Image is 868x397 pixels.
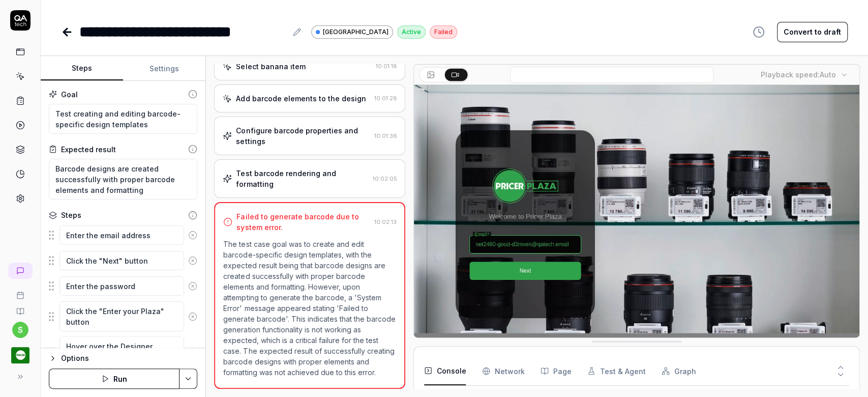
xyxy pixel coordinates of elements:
[4,283,36,299] a: Book a call with us
[311,25,393,39] a: [GEOGRAPHIC_DATA]
[49,368,179,389] button: Run
[184,225,201,245] button: Remove step
[662,357,696,385] button: Graph
[41,56,123,81] button: Steps
[236,211,370,233] div: Failed to generate barcode due to system error.
[236,61,305,72] div: Select banana item
[375,63,397,70] time: 10:01:18
[61,89,78,100] div: Goal
[61,352,197,364] div: Options
[374,95,397,102] time: 10:01:28
[49,275,197,297] div: Suggestions
[184,342,201,362] button: Remove step
[49,301,197,332] div: Suggestions
[49,352,197,364] button: Options
[4,338,36,366] button: Pricer.com Logo
[424,357,466,385] button: Console
[184,276,201,296] button: Remove step
[374,218,396,225] time: 10:02:13
[11,346,29,364] img: Pricer.com Logo
[236,125,370,147] div: Configure barcode properties and settings
[49,250,197,271] div: Suggestions
[777,22,848,42] button: Convert to draft
[397,25,426,39] div: Active
[482,357,524,385] button: Network
[61,210,81,220] div: Steps
[49,336,197,367] div: Suggestions
[184,306,201,327] button: Remove step
[236,93,366,104] div: Add barcode elements to the design
[323,27,388,37] span: [GEOGRAPHIC_DATA]
[223,239,396,378] p: The test case goal was to create and edit barcode-specific design templates, with the expected re...
[761,69,836,80] div: Playback speed:
[374,132,397,139] time: 10:01:36
[430,25,457,39] div: Failed
[236,168,368,189] div: Test barcode rendering and formatting
[372,175,397,182] time: 10:02:05
[49,224,197,246] div: Suggestions
[184,250,201,271] button: Remove step
[123,56,205,81] button: Settings
[8,263,33,279] a: New conversation
[4,299,36,316] a: Documentation
[587,357,645,385] button: Test & Agent
[61,144,116,155] div: Expected result
[541,357,571,385] button: Page
[746,22,771,42] button: View version history
[12,322,28,338] button: s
